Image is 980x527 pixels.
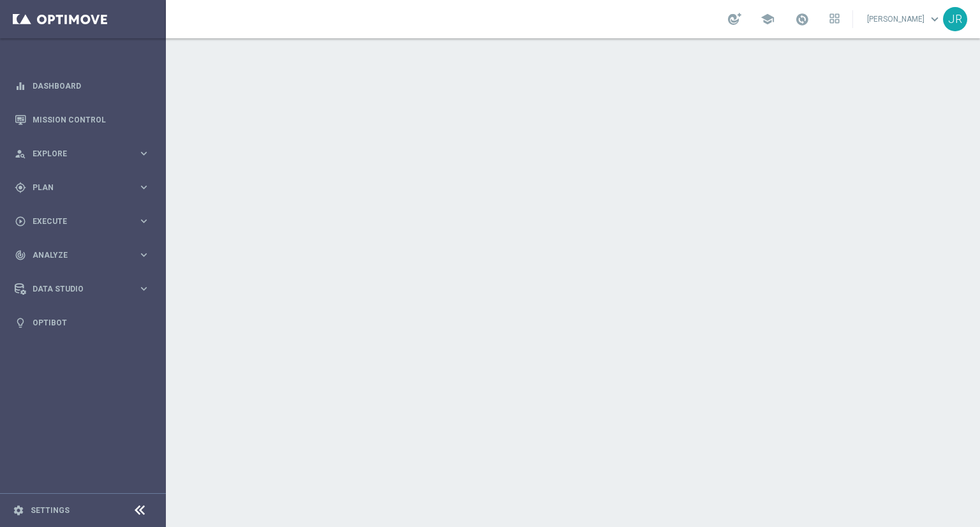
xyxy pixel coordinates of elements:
[14,284,151,294] button: Data Studio keyboard_arrow_right
[14,149,151,159] button: person_search Explore keyboard_arrow_right
[15,317,26,329] i: lightbulb
[943,7,967,31] div: JR
[14,250,151,260] button: track_changes Analyze keyboard_arrow_right
[33,285,138,293] span: Data Studio
[138,215,150,227] i: keyboard_arrow_right
[15,80,26,92] i: equalizer
[138,249,150,261] i: keyboard_arrow_right
[33,69,150,103] a: Dashboard
[33,103,150,137] a: Mission Control
[33,218,138,225] span: Execute
[15,249,138,261] div: Analyze
[15,182,138,193] div: Plan
[15,216,138,227] div: Execute
[14,115,151,125] button: Mission Control
[15,182,26,193] i: gps_fixed
[33,150,138,158] span: Explore
[15,306,150,339] div: Optibot
[15,103,150,137] div: Mission Control
[928,12,942,26] span: keyboard_arrow_down
[15,249,26,261] i: track_changes
[14,318,151,328] button: lightbulb Optibot
[31,507,70,514] a: Settings
[13,505,24,516] i: settings
[14,216,151,226] button: play_circle_outline Execute keyboard_arrow_right
[33,306,150,339] a: Optibot
[866,10,943,29] a: [PERSON_NAME]keyboard_arrow_down
[14,182,151,193] button: gps_fixed Plan keyboard_arrow_right
[15,216,26,227] i: play_circle_outline
[138,181,150,193] i: keyboard_arrow_right
[15,148,138,160] div: Explore
[14,81,151,91] button: equalizer Dashboard
[33,184,138,191] span: Plan
[15,283,138,295] div: Data Studio
[138,283,150,295] i: keyboard_arrow_right
[15,69,150,103] div: Dashboard
[33,251,138,259] span: Analyze
[138,147,150,160] i: keyboard_arrow_right
[15,148,26,160] i: person_search
[761,12,775,26] span: school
